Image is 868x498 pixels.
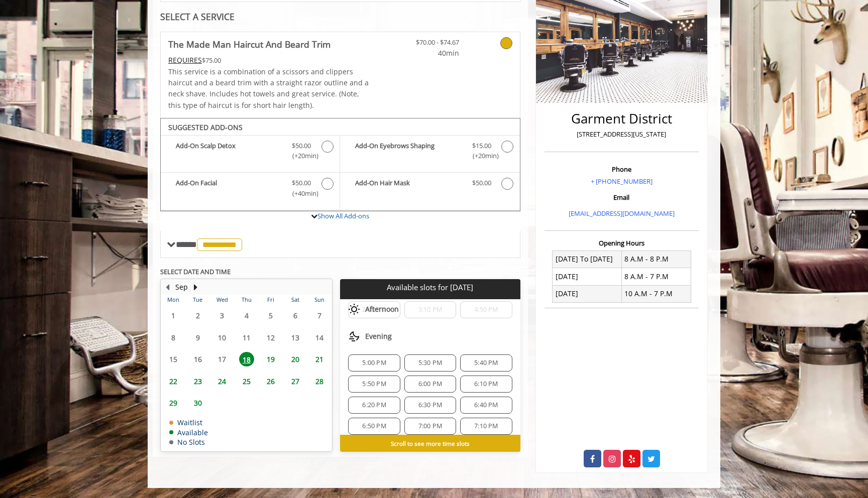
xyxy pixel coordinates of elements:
h3: Phone [547,166,696,173]
th: Thu [234,295,258,305]
div: 5:30 PM [404,354,456,371]
td: [DATE] To [DATE] [553,251,622,268]
th: Wed [210,295,234,305]
span: 24 [214,374,230,389]
td: Select day29 [161,392,185,414]
td: [DATE] [553,285,622,302]
p: [STREET_ADDRESS][US_STATE] [547,129,696,140]
span: 21 [312,352,327,366]
td: Select day23 [185,370,209,393]
b: SUGGESTED ADD-ONS [168,122,243,132]
td: No Slots [169,438,208,446]
span: 23 [190,374,205,389]
span: Afternoon [365,305,399,313]
td: Select day20 [283,348,307,370]
div: 6:10 PM [460,376,512,393]
td: Available [169,429,208,436]
th: Fri [259,295,283,305]
td: Select day30 [185,392,209,414]
a: Show All Add-ons [317,211,369,220]
h2: Garment District [547,111,696,126]
th: Mon [161,295,185,305]
td: Select day25 [234,370,258,393]
td: Select day19 [259,348,283,370]
div: 6:30 PM [404,397,456,414]
span: 18 [239,352,254,366]
div: 5:50 PM [348,376,400,393]
span: 20 [288,352,303,366]
td: Select day26 [259,370,283,393]
span: 29 [166,396,181,410]
span: 28 [312,374,327,389]
p: Available slots for [DATE] [344,283,516,292]
td: Select day21 [307,348,332,370]
div: 6:00 PM [404,376,456,393]
td: Select day24 [210,370,234,393]
img: evening slots [348,330,360,342]
a: + [PHONE_NUMBER] [591,177,653,186]
b: Scroll to see more time slots [391,439,470,447]
th: Tue [185,295,209,305]
div: 5:00 PM [348,354,400,371]
th: Sat [283,295,307,305]
td: [DATE] [553,268,622,285]
span: 5:40 PM [474,359,498,367]
div: 7:00 PM [404,418,456,435]
span: 7:00 PM [418,422,442,430]
span: 6:10 PM [474,380,498,388]
div: 7:10 PM [460,418,512,435]
h3: Email [547,194,696,201]
button: Sep [175,282,188,293]
span: 22 [166,374,181,389]
span: 26 [263,374,278,389]
span: 27 [288,374,303,389]
div: The Made Man Haircut And Beard Trim Add-onS [160,118,520,211]
div: 6:40 PM [460,397,512,414]
td: Waitlist [169,419,208,426]
h3: Opening Hours [545,239,699,246]
div: 5:40 PM [460,354,512,371]
td: 8 A.M - 7 P.M [621,268,691,285]
a: [EMAIL_ADDRESS][DOMAIN_NAME] [569,209,675,218]
td: 8 A.M - 8 P.M [621,251,691,268]
span: 25 [239,374,254,389]
span: 5:30 PM [418,359,442,367]
span: Evening [365,332,392,340]
td: Select day28 [307,370,332,393]
td: Select day22 [161,370,185,393]
span: 6:20 PM [362,401,386,409]
td: 10 A.M - 7 P.M [621,285,691,302]
div: 6:50 PM [348,418,400,435]
span: 6:50 PM [362,422,386,430]
span: 6:30 PM [418,401,442,409]
div: SELECT A SERVICE [160,12,520,22]
span: 5:50 PM [362,380,386,388]
div: 6:20 PM [348,397,400,414]
span: 7:10 PM [474,422,498,430]
b: SELECT DATE AND TIME [160,267,231,276]
span: 6:40 PM [474,401,498,409]
span: 19 [263,352,278,366]
img: afternoon slots [348,303,360,315]
th: Sun [307,295,332,305]
button: Previous Month [163,282,171,293]
span: 5:00 PM [362,359,386,367]
button: Next Month [191,282,199,293]
td: Select day18 [234,348,258,370]
span: 30 [190,396,205,410]
span: 6:00 PM [418,380,442,388]
td: Select day27 [283,370,307,393]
